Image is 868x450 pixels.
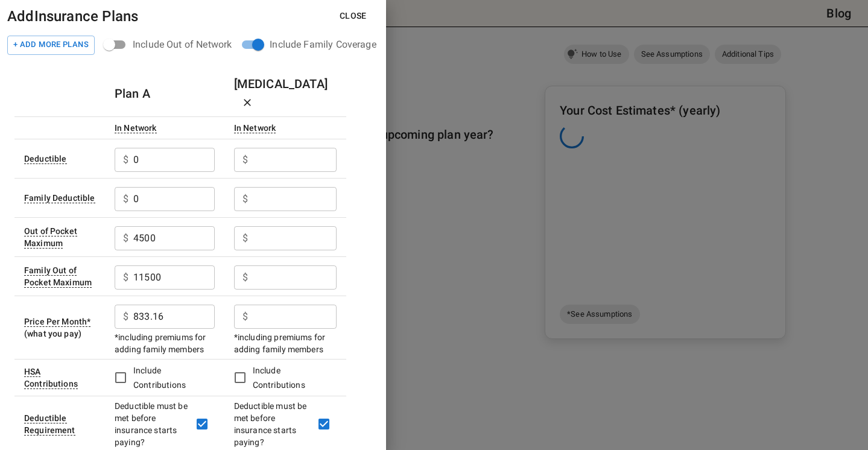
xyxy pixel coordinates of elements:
button: Add Plan to Comparison [7,36,95,55]
div: Deductible must be met before insurance starts paying? [234,400,311,448]
h6: [MEDICAL_DATA] [234,74,337,113]
div: position [104,33,241,56]
p: $ [242,192,248,206]
div: Deductible must be met before insurance starts paying? [115,400,189,448]
p: $ [123,231,128,246]
span: Include Contributions [133,366,186,390]
div: Similar to Out of Pocket Maximum, but applies to your whole family. This is the maximum amount of... [24,265,92,288]
button: Close [330,5,376,27]
div: Amount of money you must individually pay from your pocket before the health plan starts to pay. ... [24,154,67,164]
p: $ [242,270,248,285]
p: $ [123,153,128,167]
p: $ [242,231,248,246]
p: $ [123,192,128,206]
h6: Plan A [115,84,150,103]
div: Costs for services from providers who've agreed on prices with your insurance plan. There are oft... [115,123,157,133]
div: position [241,33,385,56]
div: Leave the checkbox empty if you don't what an HSA (Health Savings Account) is. If the insurance p... [24,367,78,389]
p: $ [123,309,128,324]
td: *including premiums for adding family members [105,296,224,359]
div: Costs for services from providers who've agreed on prices with your insurance plan. There are oft... [234,123,276,133]
div: Sometimes called 'Out of Pocket Limit' or 'Annual Limit'. This is the maximum amount of money tha... [24,226,77,249]
h6: Add Insurance Plans [7,5,138,28]
p: $ [242,153,248,167]
p: $ [123,270,128,285]
span: Include Contributions [253,366,305,390]
div: Sometimes called 'plan cost'. The portion of the plan premium that comes out of your wallet each ... [24,317,90,327]
div: Include Out of Network [133,37,232,52]
div: Include Family Coverage [270,37,376,52]
div: Similar to deductible, but applies to your whole family. Once the total money spent by covered by... [24,193,95,203]
td: *including premiums for adding family members [224,296,346,359]
td: (what you pay) [14,296,105,359]
div: This option will be 'Yes' for most plans. If your plan details say something to the effect of 'de... [24,413,75,436]
p: $ [242,309,248,324]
